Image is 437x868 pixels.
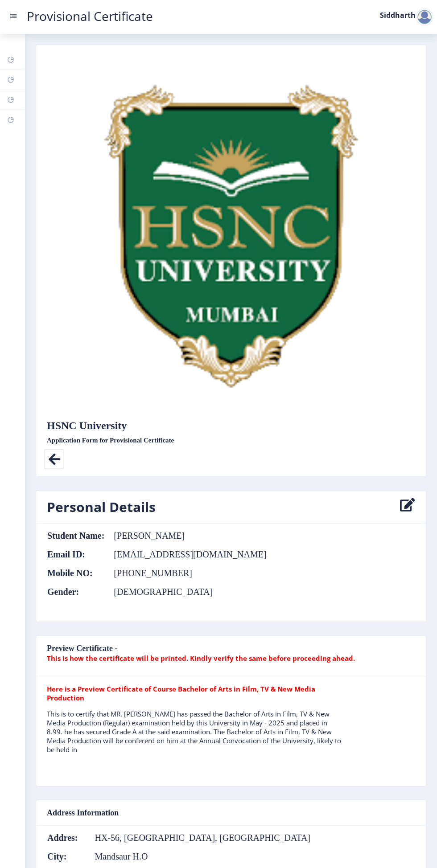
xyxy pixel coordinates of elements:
[47,568,105,578] th: Mobile NO:
[47,684,315,702] b: Here is a Preview Certificate of Course Bachelor of Arts in Film, TV & New Media Production
[47,435,174,446] label: Application Form for Provisional Certificate
[47,852,86,861] th: City:
[47,498,156,516] h3: Personal Details
[47,531,105,540] th: Student Name:
[105,587,267,597] td: [DEMOGRAPHIC_DATA]
[47,587,105,597] th: Gender:
[47,654,355,663] b: This is how the certificate will be printed. Kindly verify the same before proceeding ahead.
[44,449,64,469] i: Back
[105,531,267,540] td: [PERSON_NAME]
[47,549,105,559] th: Email ID:
[47,709,342,754] p: This is to certify that MR. [PERSON_NAME] has passed the Bachelor of Arts in Film, TV & New Media...
[105,549,267,559] td: [EMAIL_ADDRESS][DOMAIN_NAME]
[86,852,311,861] td: Mandsaur H.O
[36,800,426,826] nb-card-header: Address Information
[47,833,86,843] th: Addres:
[380,12,416,19] label: Siddharth
[47,420,127,431] label: HSNC University
[105,568,267,578] td: [PHONE_NUMBER]
[18,12,162,21] a: Provisional Certificate
[86,833,311,843] td: HX-56, [GEOGRAPHIC_DATA], [GEOGRAPHIC_DATA]
[47,52,415,420] img: hsnc.png
[36,636,426,677] nb-card-header: Preview Certificate -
